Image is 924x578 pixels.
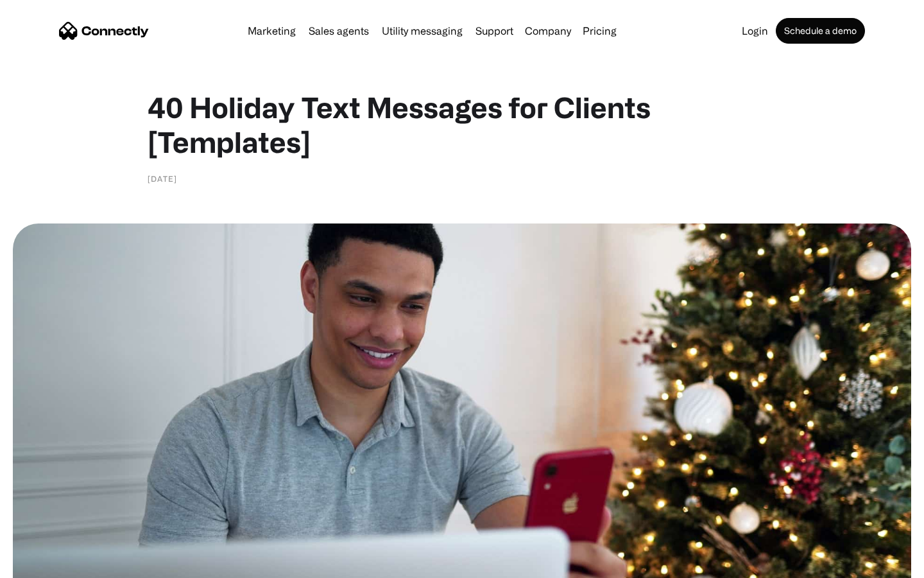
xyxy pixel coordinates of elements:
a: Marketing [243,26,301,36]
a: Pricing [577,26,622,36]
h1: 40 Holiday Text Messages for Clients [Templates] [148,90,776,159]
aside: Language selected: English [13,556,77,574]
a: Utility messaging [377,26,468,36]
a: Sales agents [304,26,374,36]
div: [DATE] [148,172,177,185]
div: Company [525,22,571,40]
a: Support [470,26,518,36]
a: Login [737,26,773,36]
ul: Language list [26,556,77,574]
a: Schedule a demo [776,18,865,44]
